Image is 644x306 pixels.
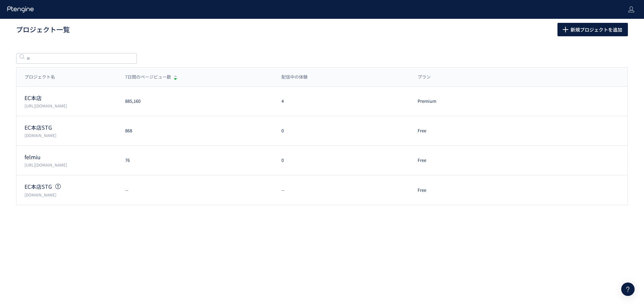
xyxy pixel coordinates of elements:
[273,187,410,193] div: --
[24,74,55,80] span: プロジェクト名
[557,23,628,36] button: 新規プロジェクトを追加
[273,157,410,164] div: 0
[281,74,308,80] span: 配信中の体験
[24,192,117,198] p: stg.etvos.com
[571,23,622,36] span: 新規プロジェクトを追加
[410,187,527,193] div: Free
[24,183,117,190] p: EC本店STG
[410,128,527,134] div: Free
[273,98,410,104] div: 4
[273,128,410,134] div: 0
[117,187,273,193] div: --
[24,124,117,131] p: EC本店STG
[24,103,117,108] p: https://etvos.com
[117,98,273,104] div: 885,160
[24,162,117,168] p: https://felmiu.com
[117,128,273,134] div: 868
[117,157,273,164] div: 76
[24,132,117,138] p: stg.etvos.com
[410,98,527,104] div: Premium
[24,94,117,102] p: EC本店
[125,74,171,80] span: 7日間のページビュー数
[24,153,117,161] p: felmiu
[410,157,527,164] div: Free
[418,74,431,80] span: プラン
[16,25,543,35] h1: プロジェクト一覧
